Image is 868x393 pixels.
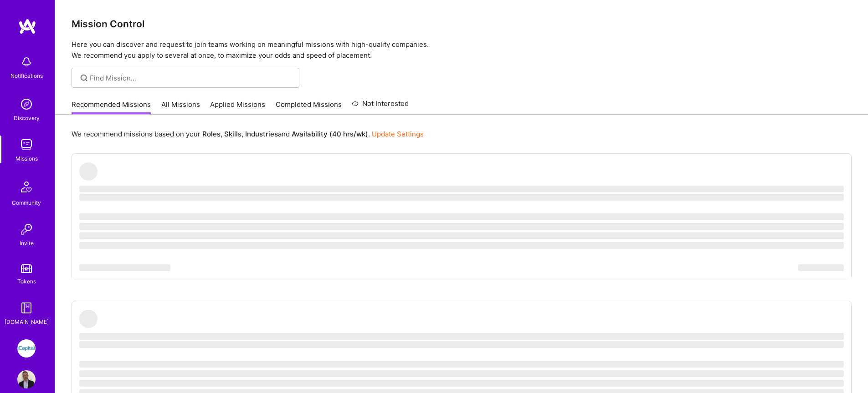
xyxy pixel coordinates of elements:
div: Tokens [17,277,36,286]
img: tokens [21,264,32,273]
div: Missions [15,154,38,163]
img: Invite [17,220,36,238]
div: Community [12,198,41,207]
div: Notifications [10,71,43,81]
img: bell [17,53,36,71]
p: Here you can discover and request to join teams working on meaningful missions with high-quality ... [72,39,852,61]
img: User Avatar [17,370,36,388]
a: Applied Missions [210,100,265,115]
p: We recommend missions based on your , , and . [72,129,424,139]
b: Skills [224,130,241,138]
div: [DOMAIN_NAME] [5,317,49,327]
a: User Avatar [15,370,38,388]
img: discovery [17,95,36,113]
img: teamwork [17,136,36,154]
img: logo [18,18,36,35]
b: Availability (40 hrs/wk) [292,130,368,138]
h3: Mission Control [72,18,852,30]
a: Update Settings [372,130,424,138]
img: guide book [17,299,36,317]
div: Invite [20,238,34,248]
i: icon SearchGrey [79,73,89,83]
a: Completed Missions [276,100,342,115]
b: Industries [245,130,278,138]
img: iCapital: Building an Alternative Investment Marketplace [17,339,36,358]
b: Roles [202,130,221,138]
img: Community [15,176,37,198]
div: Discovery [14,113,40,123]
a: Not Interested [352,98,409,115]
a: iCapital: Building an Alternative Investment Marketplace [15,339,38,358]
a: All Missions [161,100,200,115]
a: Recommended Missions [72,100,151,115]
input: Find Mission... [90,73,293,83]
